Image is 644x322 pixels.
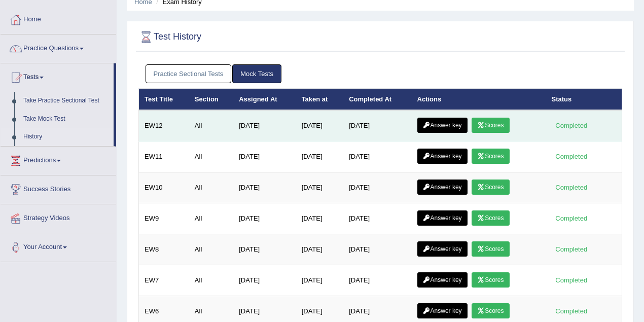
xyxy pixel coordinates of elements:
[552,182,591,193] div: Completed
[296,265,344,296] td: [DATE]
[19,110,114,128] a: Take Mock Test
[552,244,591,255] div: Completed
[343,234,411,265] td: [DATE]
[417,303,468,318] a: Answer key
[417,118,468,133] a: Answer key
[1,204,116,230] a: Strategy Videos
[232,64,281,83] a: Mock Tests
[552,120,591,131] div: Completed
[1,6,116,31] a: Home
[417,149,468,164] a: Answer key
[552,306,591,316] div: Completed
[139,89,189,110] th: Test Title
[472,118,509,133] a: Scores
[343,265,411,296] td: [DATE]
[1,147,116,172] a: Predictions
[552,275,591,285] div: Completed
[189,172,233,203] td: All
[472,210,509,226] a: Scores
[138,29,201,45] h2: Test History
[1,34,116,60] a: Practice Questions
[417,272,468,288] a: Answer key
[472,272,509,288] a: Scores
[189,110,233,141] td: All
[1,233,116,259] a: Your Account
[546,89,622,110] th: Status
[189,234,233,265] td: All
[296,141,344,172] td: [DATE]
[472,303,509,318] a: Scores
[472,180,509,195] a: Scores
[417,180,468,195] a: Answer key
[139,265,189,296] td: EW7
[233,265,296,296] td: [DATE]
[1,63,114,89] a: Tests
[189,89,233,110] th: Section
[343,110,411,141] td: [DATE]
[1,175,116,201] a: Success Stories
[139,141,189,172] td: EW11
[233,141,296,172] td: [DATE]
[19,128,114,146] a: History
[343,172,411,203] td: [DATE]
[233,234,296,265] td: [DATE]
[343,89,411,110] th: Completed At
[139,172,189,203] td: EW10
[343,203,411,234] td: [DATE]
[412,89,546,110] th: Actions
[552,151,591,162] div: Completed
[139,110,189,141] td: EW12
[19,92,114,110] a: Take Practice Sectional Test
[296,172,344,203] td: [DATE]
[146,64,232,83] a: Practice Sectional Tests
[233,172,296,203] td: [DATE]
[233,89,296,110] th: Assigned At
[552,213,591,224] div: Completed
[139,203,189,234] td: EW9
[189,265,233,296] td: All
[296,203,344,234] td: [DATE]
[189,203,233,234] td: All
[233,110,296,141] td: [DATE]
[472,241,509,257] a: Scores
[417,241,468,257] a: Answer key
[343,141,411,172] td: [DATE]
[296,110,344,141] td: [DATE]
[139,234,189,265] td: EW8
[189,141,233,172] td: All
[472,149,509,164] a: Scores
[296,89,344,110] th: Taken at
[296,234,344,265] td: [DATE]
[417,210,468,226] a: Answer key
[233,203,296,234] td: [DATE]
